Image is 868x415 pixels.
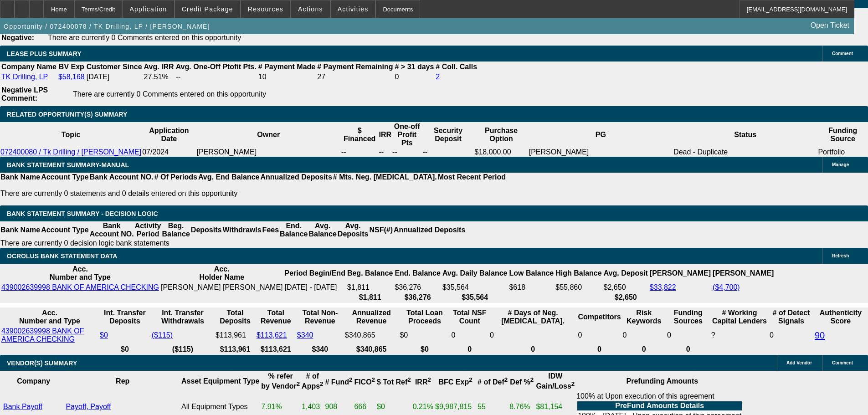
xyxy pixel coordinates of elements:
[160,265,283,282] th: Acc. Holder Name
[196,122,341,148] th: Owner
[622,308,666,326] th: Risk Keywords
[73,90,266,98] span: There are currently 0 Comments entered on this opportunity
[291,0,330,18] button: Actions
[415,378,431,386] b: IRR
[100,331,108,339] a: $0
[622,345,666,354] th: 0
[144,63,174,71] b: Avg. IRR
[41,173,89,182] th: Account Type
[7,359,77,367] span: VENDOR(S) SUMMARY
[667,308,710,326] th: Funding Sources
[89,173,154,182] th: Bank Account NO.
[474,148,529,157] td: $18,000.00
[262,221,279,239] th: Fees
[603,283,648,292] td: $2,650
[1,308,98,326] th: Acc. Number and Type
[817,148,868,157] td: Portfolio
[261,372,300,390] b: % refer by Vendor
[248,5,283,13] span: Resources
[284,283,346,292] td: [DATE] - [DATE]
[134,221,162,239] th: Activity Period
[298,5,323,13] span: Actions
[347,293,393,302] th: $1,811
[151,345,214,354] th: ($115)
[439,378,473,386] b: BFC Exp
[437,173,506,182] th: Most Recent Period
[175,72,257,82] td: --
[489,308,576,326] th: # Days of Neg. [MEDICAL_DATA].
[345,331,398,339] div: $340,865
[407,376,411,383] sup: 2
[190,221,222,239] th: Deposits
[308,221,337,239] th: Avg. Balance
[395,72,435,82] td: 0
[399,327,450,344] td: $0
[258,63,315,71] b: # Payment Made
[284,265,346,282] th: Period Begin/End
[182,5,233,13] span: Credit Package
[341,122,379,148] th: $ Financed
[815,330,825,340] a: 90
[176,63,257,71] b: Avg. One-Off Ptofit Pts.
[394,265,441,282] th: End. Balance
[7,210,158,217] span: Bank Statement Summary - Decision Logic
[152,331,173,339] a: ($115)
[422,122,474,148] th: Security Deposit
[615,402,704,410] b: PreFund Amounts Details
[451,327,488,344] td: 0
[338,5,369,13] span: Activities
[832,253,849,258] span: Refresh
[160,283,283,292] td: [PERSON_NAME] [PERSON_NAME]
[86,72,143,82] td: [DATE]
[442,265,508,282] th: Avg. Daily Balance
[378,122,392,148] th: IRR
[0,148,141,156] a: 072400080 / Tk Drilling / [PERSON_NAME]
[769,308,813,326] th: # of Detect Signals
[399,308,450,326] th: Total Loan Proceeds
[260,173,332,182] th: Annualized Deposits
[144,72,175,82] td: 27.51%
[529,122,673,148] th: PG
[129,5,167,13] span: Application
[555,265,602,282] th: High Balance
[66,403,111,410] a: Payoff, Payoff
[297,308,344,326] th: Total Non-Revenue
[1,34,34,41] b: Negative:
[175,0,240,18] button: Credit Package
[712,265,774,282] th: [PERSON_NAME]
[504,376,508,383] sup: 2
[7,252,117,260] span: OCROLUS BANK STATEMENT DATA
[349,376,352,383] sup: 2
[222,221,262,239] th: Withdrawls
[814,308,867,326] th: Authenticity Score
[392,148,422,157] td: --
[555,283,602,292] td: $55,860
[451,308,488,326] th: Sum of the Total NSF Count and Total Overdraft Fee Count from Ocrolus
[99,345,150,354] th: $0
[7,50,82,57] span: LEASE PLUS SUMMARY
[3,403,42,410] a: Bank Payoff
[344,308,399,326] th: Annualized Revenue
[59,63,84,71] b: BV Exp
[436,63,477,71] b: # Coll. Calls
[89,221,134,239] th: Bank Account NO.
[711,331,715,339] span: Refresh to pull Number of Working Capital Lenders
[536,372,575,390] b: IDW Gain/Loss
[395,63,434,71] b: # > 31 days
[649,265,711,282] th: [PERSON_NAME]
[297,331,313,339] a: $340
[87,63,142,71] b: Customer Since
[4,23,210,30] span: Opportunity / 072400078 / TK Drilling, LP / [PERSON_NAME]
[667,345,710,354] th: 0
[427,376,431,383] sup: 2
[161,221,190,239] th: Beg. Balance
[333,173,437,182] th: # Mts. Neg. [MEDICAL_DATA].
[377,378,411,386] b: $ Tot Ref
[99,308,150,326] th: Int. Transfer Deposits
[713,283,740,291] a: ($4,700)
[154,173,198,182] th: # Of Periods
[832,360,853,365] span: Comment
[807,18,853,33] a: Open Ticket
[469,376,472,383] sup: 2
[1,327,84,343] a: 439002639998 BANK OF AMERICA CHECKING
